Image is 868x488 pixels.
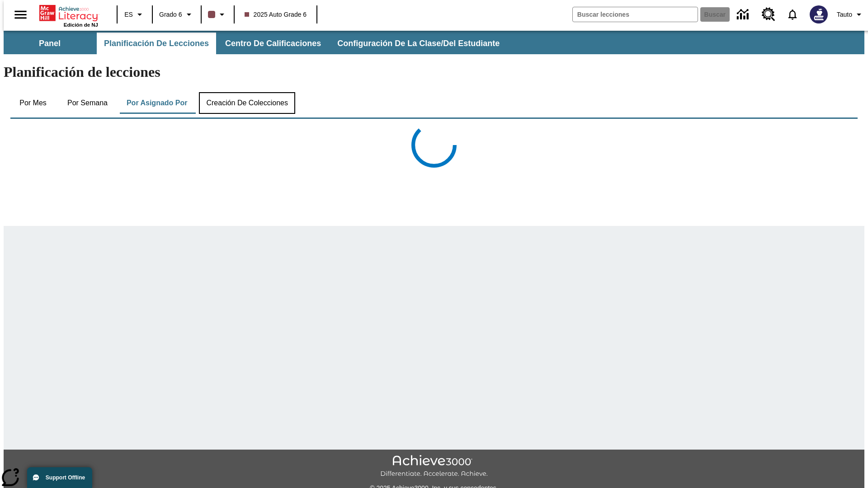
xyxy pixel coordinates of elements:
[781,3,804,26] a: Notificaciones
[39,38,61,49] span: Panel
[204,6,231,23] button: El color de la clase es café oscuro. Cambiar el color de la clase.
[124,10,133,19] span: ES
[380,455,488,478] img: Achieve3000 Differentiate Accelerate Achieve
[64,22,98,28] span: Edición de NJ
[810,5,828,23] img: Avatar
[337,38,500,49] span: Configuración de la clase/del estudiante
[4,31,864,54] div: Subbarra de navegación
[27,467,92,488] button: Support Offline
[46,474,85,481] span: Support Offline
[159,10,182,19] span: Grado 6
[837,10,852,19] span: Tauto
[4,64,864,80] h1: Planificación de lecciones
[199,92,295,114] button: Creación de colecciones
[756,2,781,27] a: Centro de recursos, Se abrirá en una pestaña nueva.
[104,38,209,49] span: Planificación de lecciones
[804,3,833,26] button: Escoja un nuevo avatar
[119,92,195,114] button: Por asignado por
[225,38,321,49] span: Centro de calificaciones
[330,33,507,54] button: Configuración de la clase/del estudiante
[10,92,56,114] button: Por mes
[60,92,115,114] button: Por semana
[573,7,698,22] input: Buscar campo
[731,2,756,27] a: Centro de información
[5,33,95,54] button: Panel
[218,33,328,54] button: Centro de calificaciones
[120,6,149,23] button: Lenguaje: ES, Selecciona un idioma
[39,4,98,22] a: Portada
[245,10,307,19] span: 2025 Auto Grade 6
[39,3,98,28] div: Portada
[97,33,216,54] button: Planificación de lecciones
[7,1,34,28] button: Abrir el menú lateral
[4,33,508,54] div: Subbarra de navegación
[156,6,198,23] button: Grado: Grado 6, Elige un grado
[833,6,868,23] button: Perfil/Configuración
